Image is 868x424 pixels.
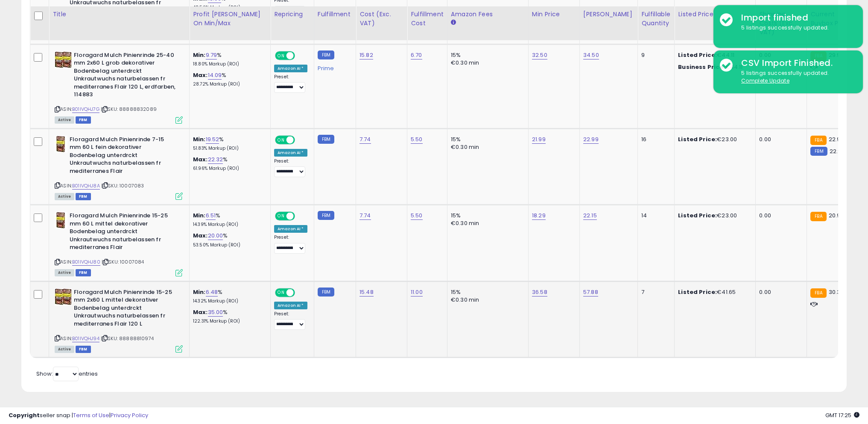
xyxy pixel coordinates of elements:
b: Floragard Mulch Pinienrinde 15-25 mm 60 L mittel dekorativer Bodenbelag unterdrckt Unkrautwuchs n... [70,212,173,254]
a: 32.50 [532,51,547,59]
div: ASIN: [55,136,183,199]
span: 20.97 [829,211,844,219]
div: 7 [641,288,668,296]
small: Amazon Fees. [451,19,456,27]
div: Fulfillable Quantity [641,10,671,28]
div: 0.00 [759,288,800,296]
a: 57.88 [583,288,598,297]
b: Listed Price: [678,288,717,296]
div: €44.11 [678,63,749,71]
a: 22.99 [583,135,599,144]
div: Preset: [274,74,307,93]
div: % [193,288,264,304]
div: [PERSON_NAME] [583,10,634,19]
div: €23.00 [678,212,749,219]
div: ASIN: [55,288,183,352]
span: ON [276,213,286,220]
span: OFF [294,289,307,296]
b: Min: [193,51,206,59]
strong: Copyright [9,411,40,419]
div: Preset: [274,234,307,254]
div: €0.30 min [451,219,522,227]
small: FBA [810,212,826,221]
div: Repricing [274,10,310,19]
a: 35.00 [208,308,223,317]
div: CSV Import Finished. [735,57,856,69]
div: Amazon Fees [451,10,525,19]
img: 61DrQffXIUL._SL40_.jpg [55,51,72,68]
div: 0.00 [759,136,800,143]
small: FBA [810,136,826,145]
a: 9.79 [206,51,217,59]
p: 28.72% Markup (ROI) [193,81,264,87]
span: | SKU: 10007084 [102,258,144,265]
span: FBM [76,193,91,200]
div: ASIN: [55,51,183,123]
a: 7.74 [359,135,371,144]
span: ON [276,52,286,59]
div: 15% [451,51,522,59]
a: 34.50 [583,51,599,59]
span: All listings currently available for purchase on Amazon [55,193,74,200]
b: Min: [193,135,206,143]
div: Fulfillment [318,10,352,19]
div: Cost (Exc. VAT) [359,10,403,28]
div: 9 [641,51,668,59]
span: OFF [294,213,307,220]
a: 14.09 [208,71,222,80]
div: % [193,156,264,172]
b: Floragard Mulch Pinienrinde 7-15 mm 60 L fein dekorativer Bodenbelag unterdrckt Unkrautwuchs natu... [70,136,173,178]
a: 7.74 [359,211,371,220]
span: ON [276,289,286,296]
a: 22.15 [583,211,597,220]
a: 36.58 [532,288,547,297]
div: % [193,71,264,87]
div: €44.11 [678,51,749,59]
a: B01IVQHJ80 [72,258,100,266]
a: B01IVQHJ94 [72,335,99,342]
div: Prime [318,62,349,72]
span: FBM [76,116,91,124]
a: B01IVQHJ7G [72,106,99,113]
div: 14 [641,212,668,219]
div: 15% [451,212,522,219]
div: €23.00 [678,136,749,143]
a: 6.70 [411,51,422,59]
span: All listings currently available for purchase on Amazon [55,346,74,353]
p: 51.83% Markup (ROI) [193,145,264,151]
div: 15% [451,288,522,296]
span: Show: entries [36,370,98,378]
b: Floragard Mulch Pinienrinde 15-25 mm 2x60 L mittel dekorativer Bodenbelag unterdrckt Unkrautwuchs... [74,288,178,330]
b: Min: [193,288,206,296]
div: % [193,308,264,324]
div: % [193,51,264,67]
div: % [193,212,264,228]
div: Fulfillment Cost [411,10,444,28]
b: Max: [193,231,208,240]
b: Listed Price: [678,211,717,219]
small: FBM [318,135,334,144]
p: 48.56% Markup (ROI) [193,5,264,11]
small: FBM [318,50,334,59]
span: | SKU: 88888810974 [101,335,154,342]
a: 21.99 [532,135,546,144]
span: 22.99 [829,135,844,143]
a: 11.00 [411,288,423,297]
span: OFF [294,136,307,143]
a: 15.48 [359,288,374,297]
div: ASIN: [55,212,183,275]
a: 6.48 [206,288,218,297]
a: Privacy Policy [111,411,148,419]
div: Min Price [532,10,576,19]
small: FBM [318,288,334,297]
small: FBA [810,288,826,298]
div: €41.65 [678,288,749,296]
div: % [193,136,264,151]
span: | SKU: 10007083 [101,182,144,189]
div: 15% [451,136,522,143]
small: FBM [318,211,334,220]
div: Preset: [274,311,307,330]
div: Preset: [274,158,307,178]
p: 14.32% Markup (ROI) [193,298,264,304]
p: 14.39% Markup (ROI) [193,222,264,228]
